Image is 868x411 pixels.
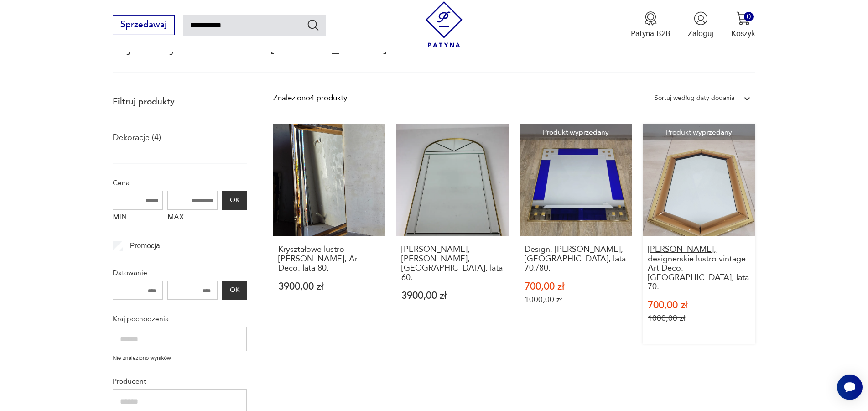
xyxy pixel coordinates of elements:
p: Cena [113,177,247,189]
button: Sprzedawaj [113,15,174,35]
a: Ikona medaluPatyna B2B [631,11,670,39]
p: Kraj pochodzenia [113,313,247,325]
a: Sprzedawaj [113,22,174,29]
p: 1000,00 zł [525,295,627,304]
p: Nie znaleziono wyników [113,354,247,363]
img: Ikona koszyka [736,11,750,26]
a: Produkt wyprzedanyDesign, lustro Schoninger, Niemcy, lata 70./80.Design, [PERSON_NAME], [GEOGRAPH... [520,124,632,344]
p: Producent [113,375,247,387]
img: Ikonka użytkownika [694,11,708,26]
p: 700,00 zł [648,301,750,310]
p: Datowanie [113,267,247,279]
p: Filtruj produkty [113,96,247,108]
p: Wyniki wyszukiwania dla: [113,41,755,73]
p: Patyna B2B [631,28,670,39]
button: OK [222,191,247,210]
p: 1000,00 zł [648,313,750,323]
div: Sortuj według daty dodania [655,92,734,104]
button: OK [222,281,247,300]
p: 3900,00 zł [401,291,504,301]
p: 700,00 zł [525,282,627,291]
h3: [PERSON_NAME], designerskie lustro vintage Art Deco, [GEOGRAPHIC_DATA], lata 70. [648,245,750,291]
img: Patyna - sklep z meblami i dekoracjami vintage [421,1,467,47]
label: MAX [167,210,218,227]
a: Lustro, Schoninger, Niemcy, lata 60.[PERSON_NAME], [PERSON_NAME], [GEOGRAPHIC_DATA], lata 60.3900... [396,124,509,344]
a: Kryształowe lustro Schoninger, Art Deco, lata 80.Kryształowe lustro [PERSON_NAME], Art Deco, lata... [273,124,385,344]
p: 3900,00 zł [278,282,381,291]
label: MIN [113,210,163,227]
p: Koszyk [731,28,755,39]
p: Zaloguj [688,28,713,39]
a: Dekoracje (4) [113,130,161,146]
div: Znaleziono 4 produkty [273,92,347,104]
h3: Design, [PERSON_NAME], [GEOGRAPHIC_DATA], lata 70./80. [525,245,627,273]
a: Produkt wyprzedanySchoninger, designerskie lustro vintage Art Deco, Niemcy, lata 70.[PERSON_NAME]... [643,124,755,344]
p: Promocja [130,240,160,252]
button: Szukaj [307,18,320,31]
iframe: Smartsupp widget button [837,375,863,400]
button: Patyna B2B [631,11,670,39]
h3: Kryształowe lustro [PERSON_NAME], Art Deco, lata 80. [278,245,381,273]
div: 0 [744,12,754,21]
button: Zaloguj [688,11,713,39]
img: Ikona medalu [644,11,658,26]
button: 0Koszyk [731,11,755,39]
h3: [PERSON_NAME], [PERSON_NAME], [GEOGRAPHIC_DATA], lata 60. [401,245,504,282]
